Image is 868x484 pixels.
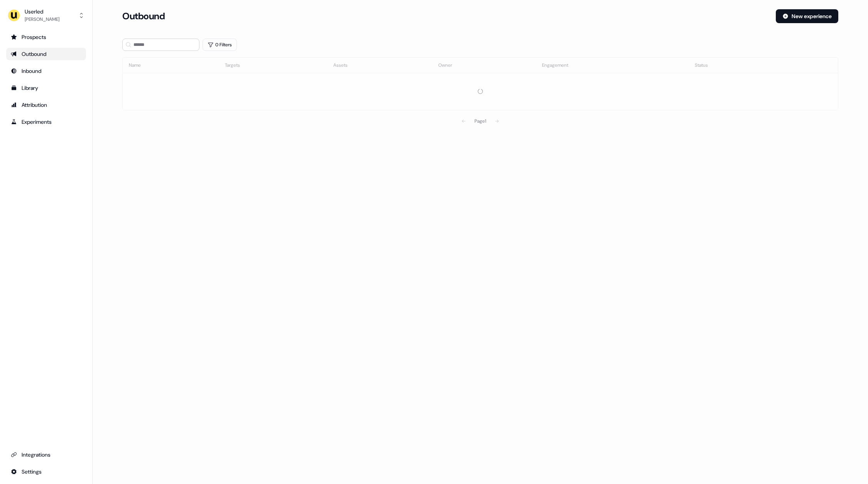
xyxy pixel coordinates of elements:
a: Go to outbound experience [6,48,86,60]
div: Inbound [11,67,81,75]
h3: Outbound [122,10,165,22]
a: Go to prospects [6,31,86,43]
button: 0 Filters [203,39,237,51]
div: Settings [11,468,81,476]
div: Userled [25,8,59,15]
div: Outbound [11,50,81,58]
button: New experience [776,9,838,23]
a: Go to Inbound [6,65,86,77]
div: Experiments [11,118,81,126]
button: Userled[PERSON_NAME] [6,6,86,25]
a: Go to attribution [6,99,86,111]
a: Go to integrations [6,449,86,461]
a: Go to experiments [6,116,86,128]
div: Attribution [11,101,81,109]
div: Integrations [11,451,81,459]
div: [PERSON_NAME] [25,15,59,23]
div: Prospects [11,33,81,41]
div: Library [11,84,81,92]
a: Go to templates [6,82,86,94]
a: Go to integrations [6,465,86,478]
